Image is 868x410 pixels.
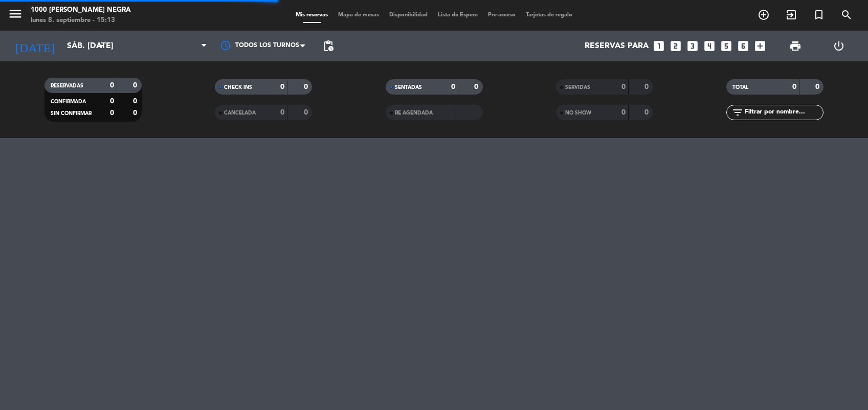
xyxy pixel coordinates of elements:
button: menu [8,6,23,25]
span: Mis reservas [291,12,333,18]
i: looks_4 [703,39,716,53]
i: add_circle_outline [758,9,770,21]
i: turned_in_not [813,9,825,21]
span: CANCELADA [224,110,256,116]
i: [DATE] [8,35,62,57]
i: looks_3 [686,39,699,53]
strong: 0 [280,83,284,90]
i: looks_6 [737,39,750,53]
strong: 0 [110,82,114,89]
strong: 0 [304,109,310,116]
i: filter_list [731,106,744,119]
span: RE AGENDADA [395,110,433,116]
strong: 0 [280,109,284,116]
i: menu [8,6,23,21]
span: NO SHOW [565,110,591,116]
i: exit_to_app [785,9,797,21]
strong: 0 [621,109,626,116]
strong: 0 [133,98,139,105]
span: Lista de Espera [433,12,483,18]
strong: 0 [451,83,455,90]
i: power_settings_new [833,40,845,52]
span: Disponibilidad [384,12,433,18]
div: 1000 [PERSON_NAME] Negra [31,5,131,15]
span: Mapa de mesas [333,12,384,18]
i: search [840,9,853,21]
span: print [789,40,802,52]
i: looks_one [652,39,665,53]
span: TOTAL [732,85,748,90]
span: Pre-acceso [483,12,521,18]
strong: 0 [474,83,480,90]
span: SIN CONFIRMAR [51,111,92,116]
i: arrow_drop_down [95,40,107,52]
span: CHECK INS [224,85,252,90]
div: lunes 8. septiembre - 15:13 [31,15,131,26]
input: Filtrar por nombre... [744,107,823,118]
span: RESERVADAS [51,83,83,88]
span: SERVIDAS [565,85,590,90]
strong: 0 [110,109,114,117]
strong: 0 [133,82,139,89]
strong: 0 [644,83,651,90]
strong: 0 [133,109,139,117]
span: Tarjetas de regalo [521,12,577,18]
span: Reservas para [585,41,649,51]
strong: 0 [304,83,310,90]
span: pending_actions [322,40,335,52]
div: LOG OUT [817,31,860,61]
span: CONFIRMADA [51,99,86,104]
strong: 0 [621,83,626,90]
i: looks_two [669,39,682,53]
span: SENTADAS [395,85,422,90]
strong: 0 [792,83,796,90]
strong: 0 [644,109,651,116]
strong: 0 [815,83,821,90]
i: add_box [753,39,767,53]
strong: 0 [110,98,114,105]
i: looks_5 [720,39,733,53]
